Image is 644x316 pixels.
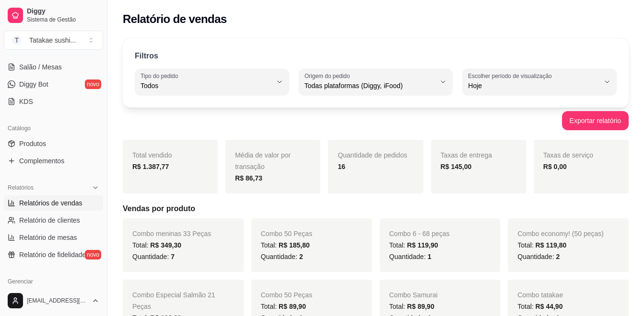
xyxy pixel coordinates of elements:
[4,153,103,169] a: Complementos
[123,11,227,27] h2: Relatório de vendas
[27,16,99,23] span: Sistema de Gestão
[536,241,567,249] span: R$ 119,80
[299,253,303,260] span: 2
[150,241,181,249] span: R$ 349,30
[235,151,291,170] span: Média de valor por transação
[29,35,76,45] div: Tatakae sushi ...
[4,247,103,262] a: Relatório de fidelidadenovo
[304,72,353,80] label: Origem do pedido
[543,151,593,159] span: Taxas de serviço
[389,230,450,237] span: Combo 6 - 68 peças
[536,303,563,310] span: R$ 44,90
[132,151,172,159] span: Total vendido
[135,50,158,62] p: Filtros
[261,291,312,299] span: Combo 50 Peças
[338,163,345,170] strong: 16
[19,79,48,89] span: Diggy Bot
[141,72,181,80] label: Tipo do pedido
[4,121,103,136] div: Catálogo
[123,203,629,214] h5: Vendas por produto
[135,68,289,95] button: Tipo do pedidoTodos
[19,97,33,106] span: KDS
[4,289,103,312] button: [EMAIL_ADDRESS][DOMAIN_NAME]
[8,184,34,192] span: Relatórios
[556,253,560,260] span: 2
[132,291,215,310] span: Combo Especial Salmão 21 Peças
[19,198,82,208] span: Relatórios de vendas
[261,230,312,237] span: Combo 50 Peças
[543,163,567,170] strong: R$ 0,00
[132,230,211,237] span: Combo meninas 33 Peças
[279,303,306,310] span: R$ 89,90
[468,72,555,80] label: Escolher período de visualização
[19,156,64,166] span: Complementos
[12,35,22,45] span: T
[517,253,560,260] span: Quantidade:
[4,77,103,92] a: Diggy Botnovo
[235,174,262,182] strong: R$ 86,73
[19,215,80,225] span: Relatório de clientes
[517,241,566,249] span: Total:
[304,81,436,90] span: Todas plataformas (Diggy, iFood)
[517,303,562,310] span: Total:
[19,233,77,242] span: Relatório de mesas
[299,68,453,95] button: Origem do pedidoTodas plataformas (Diggy, iFood)
[441,151,492,159] span: Taxas de entrega
[4,59,103,75] a: Salão / Mesas
[562,111,629,130] button: Exportar relatório
[428,253,432,260] span: 1
[517,291,563,299] span: Combo tatakae
[338,151,407,159] span: Quantidade de pedidos
[261,303,306,310] span: Total:
[141,81,272,90] span: Todos
[132,253,175,260] span: Quantidade:
[4,195,103,211] a: Relatórios de vendas
[517,230,604,237] span: Combo economy! (50 peças)
[407,303,434,310] span: R$ 89,90
[389,291,438,299] span: Combo Samurai
[132,163,169,170] strong: R$ 1.387,77
[4,274,103,289] div: Gerenciar
[462,68,617,95] button: Escolher período de visualizaçãoHoje
[4,31,103,50] button: Select a team
[279,241,310,249] span: R$ 185,80
[389,253,432,260] span: Quantidade:
[27,297,88,305] span: [EMAIL_ADDRESS][DOMAIN_NAME]
[132,241,181,249] span: Total:
[407,241,438,249] span: R$ 119,90
[19,250,86,260] span: Relatório de fidelidade
[389,303,434,310] span: Total:
[4,94,103,109] a: KDS
[261,241,310,249] span: Total:
[19,139,46,148] span: Produtos
[4,230,103,245] a: Relatório de mesas
[19,62,62,72] span: Salão / Mesas
[389,241,438,249] span: Total:
[468,81,599,90] span: Hoje
[171,253,175,260] span: 7
[4,4,103,27] a: DiggySistema de Gestão
[4,213,103,228] a: Relatório de clientes
[27,7,99,16] span: Diggy
[261,253,303,260] span: Quantidade:
[441,163,472,170] strong: R$ 145,00
[4,136,103,151] a: Produtos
